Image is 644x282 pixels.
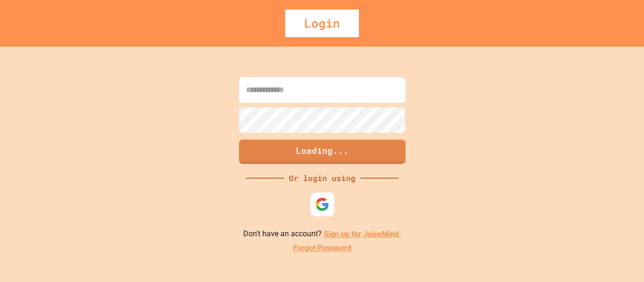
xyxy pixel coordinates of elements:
button: Loading... [239,140,406,164]
div: Login [285,10,359,37]
a: Forgot Password [293,242,351,254]
a: Sign up for JuiceMind. [324,230,401,239]
p: Don't have an account? [243,228,401,240]
div: Or login using [284,172,360,184]
img: google-icon.svg [315,197,329,211]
